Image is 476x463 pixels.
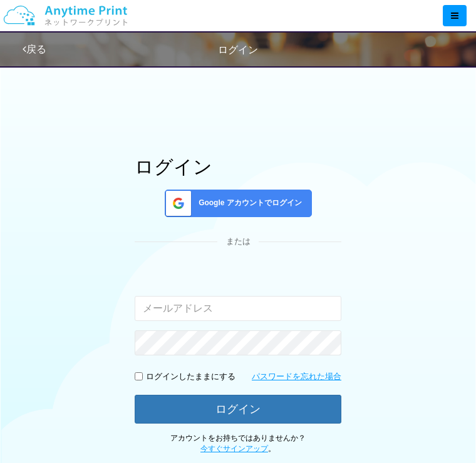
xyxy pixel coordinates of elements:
[135,433,341,454] p: アカウントをお持ちではありませんか？
[23,44,46,54] a: 戻る
[135,296,341,321] input: メールアドレス
[135,395,341,424] button: ログイン
[252,371,341,383] a: パスワードを忘れた場合
[200,444,276,453] span: 。
[218,44,258,55] span: ログイン
[200,444,268,453] a: 今すぐサインアップ
[146,371,235,383] p: ログインしたままにする
[135,236,341,248] div: または
[135,156,341,177] h1: ログイン
[194,198,302,208] span: Google アカウントでログイン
